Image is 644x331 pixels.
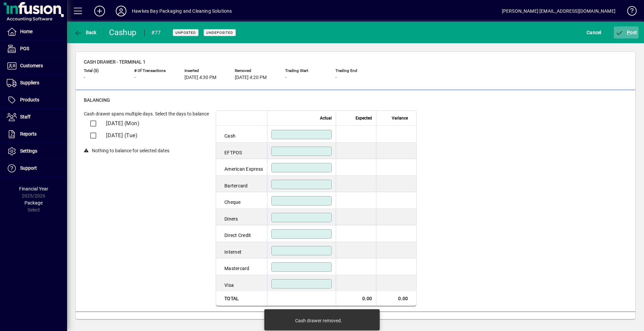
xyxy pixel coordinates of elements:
[622,1,636,23] a: Knowledge Base
[72,26,98,38] button: Back
[216,225,267,242] td: Direct Credit
[106,120,140,127] span: [DATE] (Mon)
[216,209,267,226] td: Diners
[585,26,603,38] button: Cancel
[89,5,110,17] button: Add
[216,126,267,143] td: Cash
[216,159,267,176] td: American Express
[295,317,342,324] div: Cash drawer removed.
[615,30,637,35] span: ost
[110,5,132,17] button: Profile
[216,275,267,292] td: Visa
[216,192,267,209] td: Cheque
[24,200,43,205] span: Package
[84,144,209,154] div: Nothing to balance for selected dates
[74,30,97,35] span: Back
[216,291,267,306] td: Total
[84,59,146,65] span: Cash drawer - TERMINAL 1
[20,97,39,102] span: Products
[392,114,408,122] span: Variance
[19,186,48,191] span: Financial Year
[20,80,39,85] span: Suppliers
[336,291,376,306] td: 0.00
[20,165,37,171] span: Support
[216,258,267,275] td: Mastercard
[20,148,37,154] span: Settings
[106,132,138,139] span: [DATE] (Tue)
[3,160,67,177] a: Support
[151,27,161,38] div: #77
[3,126,67,143] a: Reports
[20,46,29,51] span: POS
[3,109,67,126] a: Staff
[134,75,136,80] span: -
[184,75,216,80] span: [DATE] 4:30 PM
[320,114,332,122] span: Actual
[20,114,31,119] span: Staff
[3,92,67,108] a: Products
[206,30,233,35] span: Undeposited
[335,75,337,80] span: -
[3,75,67,91] a: Suppliers
[20,131,37,137] span: Reports
[132,6,232,16] div: Hawkes Bay Packaging and Cleaning Solutions
[184,69,225,73] span: Inserted
[235,75,267,80] span: [DATE] 4:20 PM
[175,30,196,35] span: Unposted
[20,63,43,68] span: Customers
[3,143,67,160] a: Settings
[20,29,33,34] span: Home
[84,110,209,117] div: Cash drawer spans multiple days. Select the days to balance
[627,30,630,35] span: P
[285,75,286,80] span: -
[285,69,325,73] span: Trading start
[235,69,275,73] span: Removed
[614,26,639,38] button: Post
[134,69,174,73] span: # of Transactions
[67,26,104,38] app-page-header-button: Back
[335,69,376,73] span: Trading end
[84,97,110,103] span: Balancing
[216,176,267,192] td: Bartercard
[587,27,601,38] span: Cancel
[3,40,67,57] a: POS
[3,23,67,40] a: Home
[502,6,615,16] div: [PERSON_NAME] [EMAIL_ADDRESS][DOMAIN_NAME]
[216,143,267,159] td: EFTPOS
[216,242,267,259] td: Internet
[3,58,67,74] a: Customers
[84,75,85,80] span: -
[356,114,372,122] span: Expected
[376,291,416,306] td: 0.00
[84,69,124,73] span: Total ($)
[109,27,138,38] div: Cashup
